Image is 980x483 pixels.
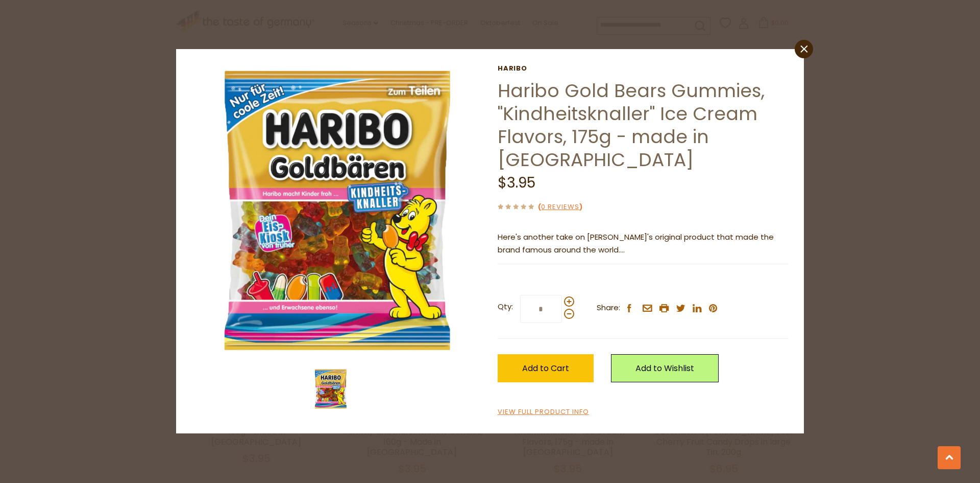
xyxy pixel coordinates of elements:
span: Add to Cart [522,362,569,374]
a: Haribo [498,64,789,73]
span: $3.95 [498,173,535,193]
strong: Qty: [498,301,513,313]
span: ( ) [538,202,582,212]
img: Haribo Gold Bears Gummies, "Kindheitsknaller" Ice Cream Flavors, 175g - made in Germany [191,64,483,356]
p: Here's another take on [PERSON_NAME]'s original product that made the brand famous around the world. [498,231,789,257]
a: 0 Reviews [541,202,579,213]
a: View Full Product Info [498,407,589,418]
button: Add to Cart [498,354,594,382]
a: Haribo Gold Bears Gummies, "Kindheitsknaller" Ice Cream Flavors, 175g - made in [GEOGRAPHIC_DATA] [498,78,765,173]
input: Qty: [520,295,562,323]
a: Add to Wishlist [611,354,719,382]
img: Haribo Gold Bears Gummies, "Kindheitsknaller" Ice Cream Flavors, 175g - made in Germany [310,369,351,409]
span: Share: [597,302,620,314]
